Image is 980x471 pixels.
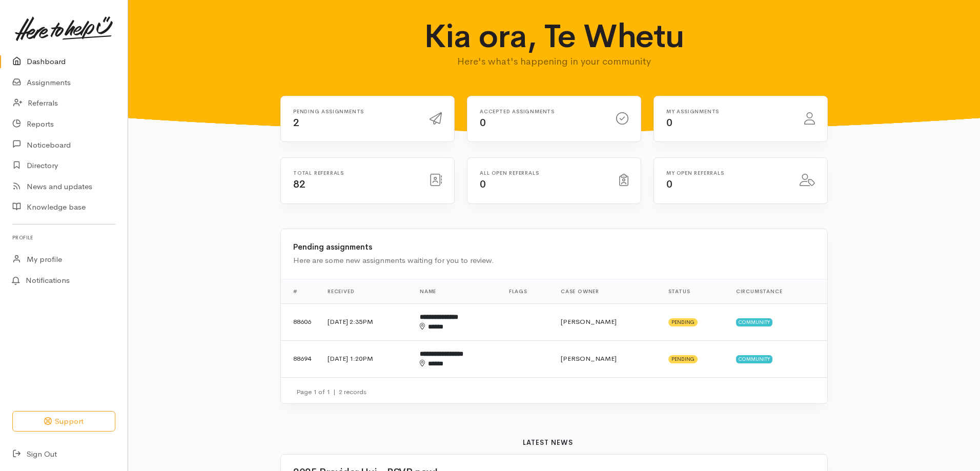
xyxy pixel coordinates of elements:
[553,279,660,303] th: Case Owner
[553,303,660,340] td: [PERSON_NAME]
[281,279,319,303] th: #
[12,411,115,432] button: Support
[666,116,672,129] span: 0
[293,116,299,129] span: 2
[666,109,792,114] h6: My assignments
[333,387,336,396] span: |
[412,279,501,303] th: Name
[553,340,660,377] td: [PERSON_NAME]
[354,18,755,54] h1: Kia ora, Te Whetu
[293,170,417,176] h6: Total referrals
[354,54,755,69] p: Here's what's happening in your community
[281,340,319,377] td: 88694
[480,116,486,129] span: 0
[319,279,412,303] th: Received
[666,170,787,176] h6: My open referrals
[293,242,372,252] b: Pending assignments
[281,303,319,340] td: 88606
[319,303,412,340] td: [DATE] 2:35PM
[319,340,412,377] td: [DATE] 1:20PM
[501,279,553,303] th: Flags
[660,279,728,303] th: Status
[296,387,366,396] small: Page 1 of 1 2 records
[668,318,698,326] span: Pending
[736,318,772,326] span: Community
[480,178,486,191] span: 0
[523,438,573,447] b: Latest news
[666,178,672,191] span: 0
[12,231,115,244] h6: Profile
[480,109,604,114] h6: Accepted assignments
[668,355,698,363] span: Pending
[293,178,305,191] span: 82
[728,279,827,303] th: Circumstance
[293,109,417,114] h6: Pending assignments
[480,170,607,176] h6: All open referrals
[736,355,772,363] span: Community
[293,255,815,267] div: Here are some new assignments waiting for you to review.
